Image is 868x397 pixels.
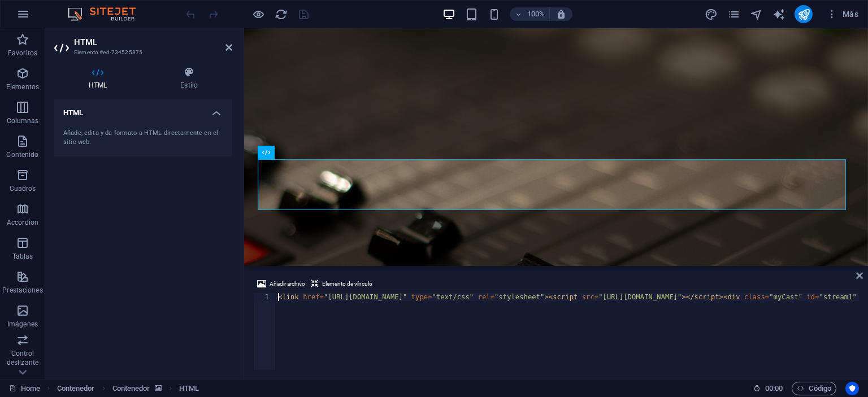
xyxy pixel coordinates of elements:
a: Haz clic para cancelar la selección y doble clic para abrir páginas [9,382,40,395]
button: Código [792,382,836,395]
p: Contenido [6,150,38,159]
span: Añadir archivo [270,277,305,291]
h3: Elemento #ed-734525875 [74,47,210,58]
button: text_generator [772,7,785,21]
button: reload [274,7,288,21]
span: Elemento de vínculo [322,277,372,291]
button: Haz clic para salir del modo de previsualización y seguir editando [251,7,265,21]
p: Prestaciones [2,286,42,295]
button: publish [795,5,813,23]
span: : [773,384,775,392]
h2: HTML [74,37,232,47]
i: Navegador [750,8,763,21]
i: Al redimensionar, ajustar el nivel de zoom automáticamente para ajustarse al dispositivo elegido. [556,9,566,19]
button: Usercentrics [845,382,859,395]
i: Publicar [797,8,810,21]
span: Haz clic para seleccionar y doble clic para editar [179,382,199,395]
h4: HTML [54,67,146,90]
span: 00 00 [765,382,783,395]
button: Elemento de vínculo [309,277,374,291]
p: Elementos [6,82,39,91]
nav: breadcrumb [57,382,199,395]
button: navigator [749,7,763,21]
h4: Estilo [146,67,232,90]
p: Cuadros [10,184,36,193]
img: Editor Logo [65,7,150,21]
p: Favoritos [8,49,37,58]
i: Volver a cargar página [275,8,288,21]
span: Haz clic para seleccionar y doble clic para editar [112,382,150,395]
i: AI Writer [772,8,785,21]
button: pages [727,7,740,21]
h4: HTML [54,99,232,120]
span: Código [797,382,831,395]
button: Añadir archivo [255,277,307,291]
p: Tablas [12,252,33,261]
i: Este elemento contiene un fondo [155,385,162,391]
p: Imágenes [7,320,38,329]
h6: Tiempo de la sesión [753,382,783,395]
i: Páginas (Ctrl+Alt+S) [727,8,740,21]
div: 1 [254,293,276,301]
span: Más [826,8,858,20]
button: 100% [510,7,550,21]
button: design [704,7,718,21]
p: Columnas [7,116,39,125]
div: Añade, edita y da formato a HTML directamente en el sitio web. [63,129,223,147]
p: Accordion [7,218,38,227]
i: Diseño (Ctrl+Alt+Y) [705,8,718,21]
span: Haz clic para seleccionar y doble clic para editar [57,382,95,395]
button: Más [822,5,863,23]
h6: 100% [527,7,545,21]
